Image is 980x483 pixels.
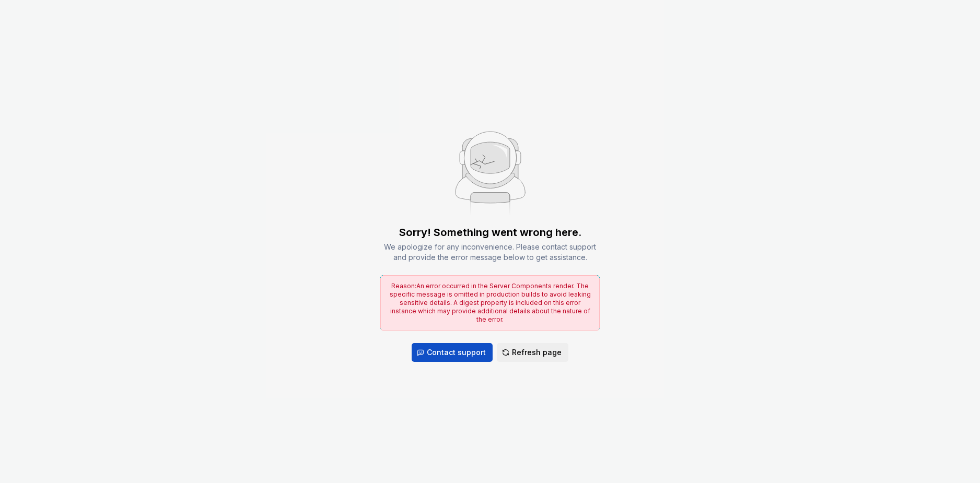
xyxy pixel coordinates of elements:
span: Contact support [427,347,486,358]
button: Contact support [412,343,493,362]
div: We apologize for any inconvenience. Please contact support and provide the error message below to... [380,242,600,263]
div: Sorry! Something went wrong here. [399,225,581,240]
span: Reason: An error occurred in the Server Components render. The specific message is omitted in pro... [390,282,591,323]
button: Refresh page [497,343,568,362]
span: Refresh page [512,347,562,358]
